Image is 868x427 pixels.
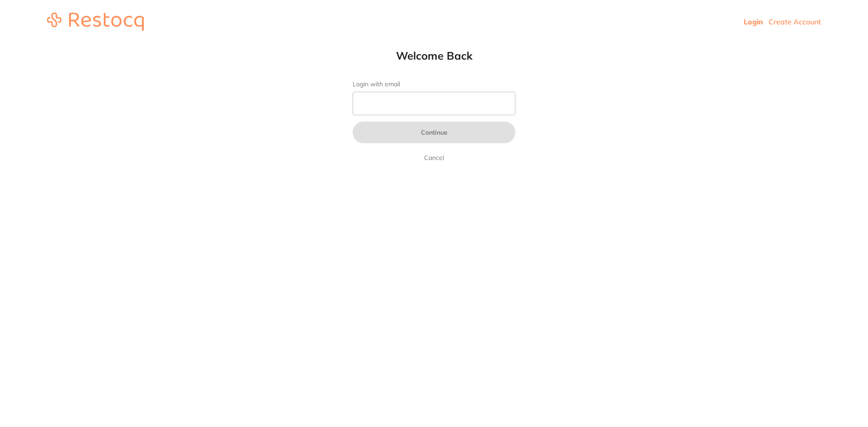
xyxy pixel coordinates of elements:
[769,17,821,26] a: Create Account
[353,122,515,143] button: Continue
[47,13,144,31] img: restocq_logo.svg
[744,17,763,26] a: Login
[422,152,446,163] a: Cancel
[353,80,515,88] label: Login with email
[335,49,533,62] h1: Welcome Back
